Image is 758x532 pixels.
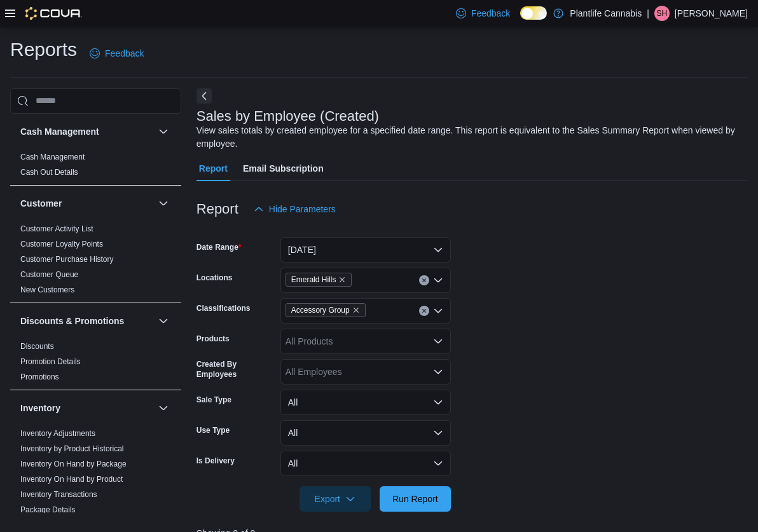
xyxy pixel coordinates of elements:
[196,334,230,344] label: Products
[307,486,363,512] span: Export
[20,285,74,294] a: New Customers
[20,269,78,280] span: Customer Queue
[20,240,103,249] a: Customer Loyalty Points
[25,7,82,20] img: Cova
[20,475,123,484] a: Inventory On Hand by Product
[654,6,670,21] div: Sarah Haight
[419,275,429,285] button: Clear input
[647,6,649,21] p: |
[196,395,231,405] label: Sale Type
[352,306,360,314] button: Remove Accessory Group from selection in this group
[10,149,181,185] div: Cash Management
[20,168,78,177] a: Cash Out Details
[471,7,510,20] span: Feedback
[433,336,443,346] button: Open list of options
[20,357,81,367] span: Promotion Details
[196,456,235,466] label: Is Delivery
[657,6,668,21] span: SH
[300,486,371,512] button: Export
[10,221,181,303] div: Customer
[10,37,77,62] h1: Reports
[196,425,230,435] label: Use Type
[520,6,547,20] input: Dark Mode
[20,285,74,295] span: New Customers
[20,197,62,210] h3: Customer
[269,203,336,215] span: Hide Parameters
[243,156,324,181] span: Email Subscription
[20,429,95,438] a: Inventory Adjustments
[20,372,59,381] a: Promotions
[20,474,123,484] span: Inventory On Hand by Product
[249,196,341,222] button: Hide Parameters
[20,125,99,138] h3: Cash Management
[451,1,515,26] a: Feedback
[291,304,350,317] span: Accessory Group
[85,41,149,66] a: Feedback
[199,156,228,181] span: Report
[338,276,346,283] button: Remove Emerald Hills from selection in this group
[433,275,443,285] button: Open list of options
[196,88,212,104] button: Next
[196,359,275,379] label: Created By Employees
[20,444,124,454] span: Inventory by Product Historical
[520,20,521,20] span: Dark Mode
[156,124,171,139] button: Cash Management
[156,196,171,211] button: Customer
[280,420,451,446] button: All
[20,372,59,382] span: Promotions
[20,315,153,327] button: Discounts & Promotions
[20,489,97,500] span: Inventory Transactions
[392,493,438,505] span: Run Report
[20,341,54,351] span: Discounts
[20,224,93,234] span: Customer Activity List
[20,505,76,514] a: Package Details
[20,224,93,233] a: Customer Activity List
[20,255,114,264] a: Customer Purchase History
[20,402,153,414] button: Inventory
[286,303,366,317] span: Accessory Group
[20,505,76,515] span: Package Details
[20,490,97,499] a: Inventory Transactions
[419,306,429,316] button: Clear input
[570,6,642,21] p: Plantlife Cannabis
[20,315,124,327] h3: Discounts & Promotions
[20,460,127,468] a: Inventory On Hand by Package
[280,451,451,476] button: All
[196,109,379,124] h3: Sales by Employee (Created)
[196,303,251,313] label: Classifications
[291,273,336,286] span: Emerald Hills
[280,390,451,415] button: All
[20,125,153,138] button: Cash Management
[286,273,352,287] span: Emerald Hills
[675,6,748,21] p: [PERSON_NAME]
[196,201,238,217] h3: Report
[196,124,741,151] div: View sales totals by created employee for a specified date range. This report is equivalent to th...
[20,254,114,264] span: Customer Purchase History
[280,237,451,263] button: [DATE]
[20,152,85,162] span: Cash Management
[20,402,60,414] h3: Inventory
[433,306,443,316] button: Open list of options
[20,444,124,453] a: Inventory by Product Historical
[20,167,78,177] span: Cash Out Details
[20,270,78,279] a: Customer Queue
[20,197,153,210] button: Customer
[20,239,103,249] span: Customer Loyalty Points
[20,153,85,161] a: Cash Management
[196,273,233,283] label: Locations
[380,486,451,512] button: Run Report
[20,357,81,366] a: Promotion Details
[156,313,171,329] button: Discounts & Promotions
[20,428,95,439] span: Inventory Adjustments
[105,47,144,60] span: Feedback
[20,342,54,351] a: Discounts
[10,339,181,390] div: Discounts & Promotions
[156,400,171,416] button: Inventory
[196,242,242,252] label: Date Range
[433,367,443,377] button: Open list of options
